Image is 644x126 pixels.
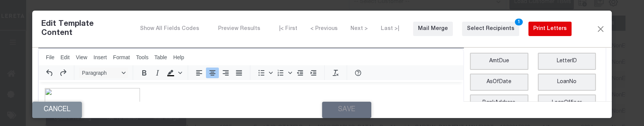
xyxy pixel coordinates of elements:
[232,68,245,78] button: Justify
[533,25,567,33] div: Print Letters
[94,54,107,60] span: Insert
[462,22,519,36] button: Select Recipients 1
[470,94,528,112] li: BankAddress
[6,36,97,41] span: [STREET_ADDRESS][PERSON_NAME]
[82,70,119,76] span: Paragraph
[470,53,528,70] li: AmtDue
[164,68,183,78] div: Background color Black
[470,74,528,91] li: AsOfDate
[32,102,82,118] button: Cancel
[173,54,184,60] span: Help
[43,68,56,78] button: Undo
[193,68,206,78] button: Align left
[138,68,151,78] button: Bold
[596,24,605,34] button: Close
[41,20,115,38] h5: Edit Template Content
[61,54,70,60] span: Edit
[538,74,596,91] li: LoanNo
[352,68,364,78] button: Help
[6,6,101,24] img: c9e2f310-6a99-42dd-94e5-23a2c84d69e9
[76,54,87,60] span: View
[274,68,293,78] div: Numbered list
[467,25,514,33] div: Select Recipients
[136,54,149,60] span: Tools
[219,68,232,78] button: Align right
[79,68,128,78] button: Block Paragraph
[307,68,320,78] button: Increase indent
[538,53,596,70] li: LetterID
[6,87,48,92] span: [PERSON_NAME]
[154,54,167,60] span: Table
[151,68,164,78] button: Italic
[329,68,342,78] button: Clear formatting
[6,54,419,79] p: Date: [DATE] Loan Number: 4000651 RE: Delinquent Property Taxes
[57,68,69,78] button: Redo
[113,54,130,60] span: Format
[515,19,523,25] span: 1
[255,68,274,78] div: Bullet list
[294,68,306,78] button: Decrease indent
[418,25,448,33] div: Mail Merge
[6,42,83,47] span: [GEOGRAPHIC_DATA], TX 75075
[538,94,596,112] li: LoanOfficer
[206,68,219,78] button: Align center
[413,22,453,36] button: Mail Merge
[46,54,55,60] span: File
[528,22,572,36] button: Print Letters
